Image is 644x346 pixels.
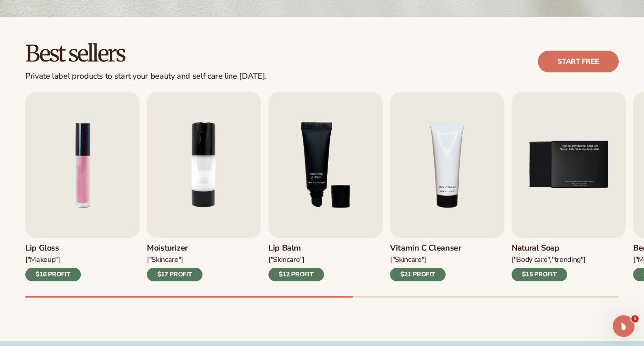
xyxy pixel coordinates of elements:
a: 1 / 9 [25,92,140,281]
a: 3 / 9 [268,92,383,281]
h3: Lip Balm [268,243,324,253]
div: ["MAKEUP"] [25,255,81,265]
a: 4 / 9 [390,92,504,281]
iframe: Intercom live chat [613,315,635,337]
h3: Natural Soap [512,243,585,253]
div: Private label products to start your beauty and self care line [DATE]. [25,71,267,81]
span: 1 [631,315,639,322]
a: 5 / 9 [512,92,626,281]
div: $12 PROFIT [268,268,324,281]
div: ["SKINCARE"] [268,255,324,265]
h3: Lip Gloss [25,243,81,253]
div: ["Skincare"] [390,255,461,265]
div: ["BODY Care","TRENDING"] [512,255,585,265]
h3: Vitamin C Cleanser [390,243,461,253]
div: ["SKINCARE"] [147,255,202,265]
h3: Moisturizer [147,243,202,253]
div: $16 PROFIT [25,268,81,281]
h2: Best sellers [25,42,267,66]
div: $21 PROFIT [390,268,446,281]
a: Start free [538,51,619,72]
a: 2 / 9 [147,92,261,281]
div: $15 PROFIT [512,268,567,281]
div: $17 PROFIT [147,268,202,281]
